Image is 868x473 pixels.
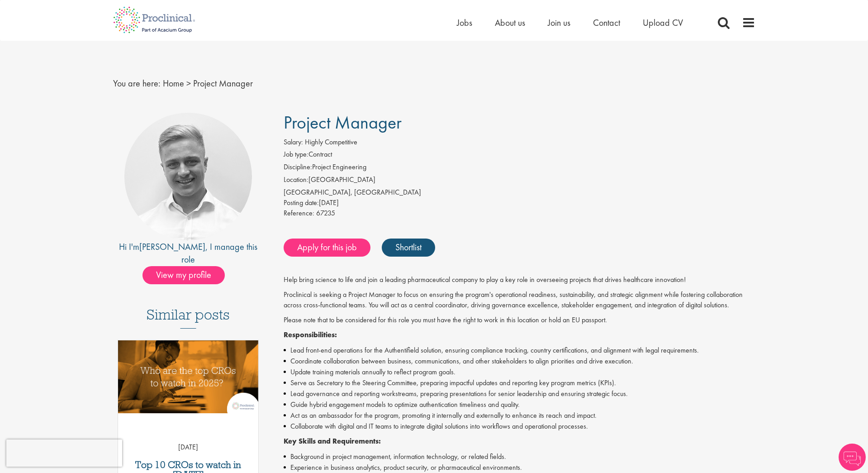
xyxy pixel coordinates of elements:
p: Help bring science to life and join a leading pharmaceutical company to play a key role in overse... [284,275,755,285]
strong: Responsibilities: [284,330,337,339]
li: Lead governance and reporting workstreams, preparing presentations for senior leadership and ensu... [284,388,755,399]
span: 67235 [316,208,335,218]
li: Project Engineering [284,162,755,175]
a: Apply for this job [284,239,370,257]
li: Background in project management, information technology, or related fields. [284,451,755,462]
img: Chatbot [839,444,866,471]
li: Act as an ambassador for the program, promoting it internally and externally to enhance its reach... [284,410,755,421]
div: Hi I'm , I manage this role [113,240,264,266]
span: Highly Competitive [305,137,357,147]
li: Lead front-end operations for the Authentifield solution, ensuring compliance tracking, country c... [284,345,755,356]
li: Update training materials annually to reflect program goals. [284,367,755,377]
li: Contract [284,149,755,162]
p: [DATE] [118,442,259,453]
label: Salary: [284,137,303,148]
a: Jobs [457,17,472,29]
a: Contact [593,17,620,29]
span: > [186,77,191,89]
div: [GEOGRAPHIC_DATA], [GEOGRAPHIC_DATA] [284,187,755,198]
p: Proclinical is seeking a Project Manager to focus on ensuring the program's operational readiness... [284,290,755,311]
strong: Key Skills and Requirements: [284,436,381,446]
li: Collaborate with digital and IT teams to integrate digital solutions into workflows and operation... [284,421,755,432]
label: Reference: [284,208,314,219]
a: Link to a post [118,340,259,420]
a: [PERSON_NAME] [139,241,205,253]
span: Project Manager [193,77,253,89]
a: Shortlist [382,239,435,257]
a: Join us [548,17,570,29]
p: Please note that to be considered for this role you must have the right to work in this location ... [284,315,755,325]
span: View my profile [142,266,225,284]
li: [GEOGRAPHIC_DATA] [284,175,755,187]
li: Experience in business analytics, product security, or pharmaceutical environments. [284,462,755,473]
img: imeage of recruiter Joshua Bye [124,113,252,240]
li: Serve as Secretary to the Steering Committee, preparing impactful updates and reporting key progr... [284,377,755,388]
h3: Similar posts [147,307,230,329]
div: [DATE] [284,198,755,208]
label: Location: [284,175,308,185]
span: Posting date: [284,198,319,207]
label: Job type: [284,149,308,160]
iframe: reCAPTCHA [6,440,122,467]
a: breadcrumb link [163,77,184,89]
label: Discipline: [284,162,312,172]
span: Project Manager [284,111,402,134]
a: Upload CV [643,17,683,29]
span: You are here: [113,77,161,89]
li: Coordinate collaboration between business, communications, and other stakeholders to align priori... [284,356,755,367]
a: About us [495,17,525,29]
img: Top 10 CROs 2025 | Proclinical [118,340,259,413]
li: Guide hybrid engagement models to optimize authentication timeliness and quality. [284,399,755,410]
a: View my profile [142,268,234,280]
